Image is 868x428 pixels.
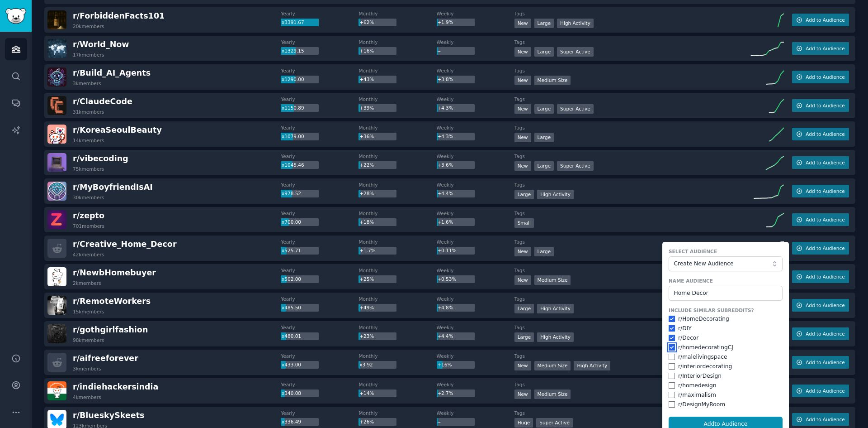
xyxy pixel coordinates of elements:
span: Add to Audience [806,45,844,52]
span: +16% [359,48,374,53]
span: x1150.89 [282,105,304,111]
div: Large [514,190,534,199]
dt: Weekly [437,324,514,331]
dt: Tags [514,381,748,388]
span: -- [437,48,441,53]
div: 30k members [73,194,104,201]
div: 75k members [73,166,104,172]
span: -- [437,419,441,424]
dt: Yearly [281,381,359,388]
dt: Monthly [359,10,436,17]
span: r/ zepto [73,211,104,220]
dt: Monthly [359,353,436,359]
button: Add to Audience [792,128,849,140]
dt: Tags [514,182,748,188]
div: Large [514,304,534,313]
span: +3.8% [437,77,453,82]
img: gothgirlfashion [47,324,66,343]
dt: Yearly [281,10,359,17]
span: +3.6% [437,162,453,168]
span: r/ aifreeforever [73,354,138,363]
dt: Tags [514,296,748,302]
span: Add to Audience [806,188,844,194]
span: r/ World_Now [73,40,129,49]
img: ClaudeCode [47,96,66,115]
span: Add to Audience [806,274,844,280]
span: x433.00 [282,362,301,367]
span: +25% [359,276,374,282]
span: x480.01 [282,333,301,339]
img: zepto [47,210,66,229]
span: x340.08 [282,390,301,396]
dt: Monthly [359,381,436,388]
span: +4.4% [437,191,453,196]
dt: Monthly [359,324,436,331]
label: Select Audience [669,248,783,255]
span: Add to Audience [806,159,844,166]
dt: Monthly [359,210,436,216]
div: r/ maximalism [678,391,716,399]
img: MyBoyfriendIsAI [47,182,66,201]
span: +18% [359,219,374,225]
dt: Weekly [437,39,514,45]
button: Add to Audience [792,185,849,197]
span: x3.92 [359,362,373,367]
div: Large [534,47,554,57]
div: r/ DesignMyRoom [678,401,725,409]
img: Build_AI_Agents [47,67,66,87]
span: +1.6% [437,219,453,225]
button: Add to Audience [792,270,849,283]
div: r/ Decor [678,334,698,342]
dt: Monthly [359,182,436,188]
span: x485.50 [282,305,301,310]
span: Add to Audience [806,216,844,223]
span: Add to Audience [806,131,844,137]
span: +49% [359,305,374,310]
div: High Activity [537,190,574,199]
span: r/ vibecoding [73,154,128,163]
div: Medium Size [534,275,571,285]
span: +62% [359,19,374,25]
span: +1.9% [437,19,453,25]
div: New [514,47,531,57]
span: +43% [359,77,374,82]
dt: Monthly [359,39,436,45]
dt: Yearly [281,96,359,102]
img: World_Now [47,39,66,58]
div: Large [534,104,554,114]
button: Add to Audience [792,299,849,312]
button: Add to Audience [792,71,849,83]
button: Create New Audience [669,256,783,272]
button: Add to Audience [792,99,849,112]
span: +4.3% [437,105,453,111]
span: r/ KoreaSeoulBeauty [73,125,162,135]
span: +4.3% [437,134,453,139]
dt: Yearly [281,239,359,245]
dt: Monthly [359,125,436,131]
div: Huge [514,418,533,428]
dt: Weekly [437,210,514,216]
dt: Weekly [437,182,514,188]
dt: Tags [514,153,748,159]
dt: Weekly [437,410,514,416]
div: New [514,76,531,85]
dt: Weekly [437,353,514,359]
div: 2k members [73,280,101,286]
div: 20k members [73,23,104,29]
div: New [514,104,531,114]
dt: Tags [514,324,748,331]
div: Large [514,332,534,342]
span: +36% [359,134,374,139]
span: Add to Audience [806,388,844,394]
button: Add to Audience [792,213,849,226]
span: +2.7% [437,390,453,396]
div: r/ InteriorDesign [678,372,722,380]
span: r/ indiehackersindia [73,382,158,391]
dt: Weekly [437,96,514,102]
img: vibecoding [47,153,66,172]
dt: Yearly [281,182,359,188]
span: x336.49 [282,419,301,424]
div: High Activity [537,304,574,313]
span: +0.11% [437,248,456,253]
button: Add to Audience [792,327,849,340]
